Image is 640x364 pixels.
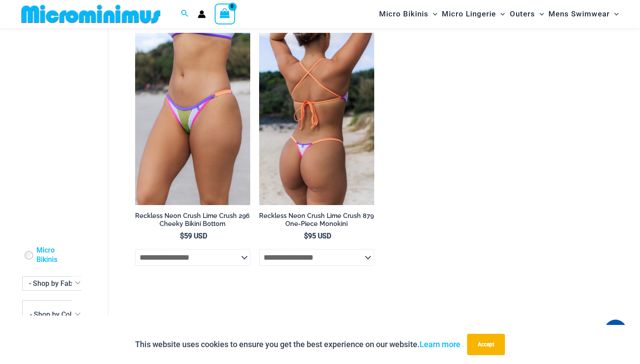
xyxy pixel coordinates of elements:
a: Reckless Neon Crush Lime Crush 879 One-Piece Monokini [259,212,374,232]
a: Reckless Neon Crush Lime Crush 296 Cheeky Bottom 02Reckless Neon Crush Lime Crush 296 Cheeky Bott... [135,33,250,205]
span: Micro Lingerie [442,3,496,25]
bdi: 59 USD [180,232,207,240]
span: - Shop by Color [22,300,84,329]
a: Micro BikinisMenu ToggleMenu Toggle [377,3,440,25]
iframe: TrustedSite Certified [22,1,102,179]
a: Search icon link [181,8,189,20]
a: View Shopping Cart, empty [215,4,235,24]
span: Outers [510,3,535,25]
a: Micro LingerieMenu ToggleMenu Toggle [440,3,507,25]
a: Learn more [420,340,460,349]
span: Menu Toggle [496,3,505,25]
p: This website uses cookies to ensure you get the best experience on our website. [135,338,460,351]
a: Reckless Neon Crush Lime Crush 296 Cheeky Bikini Bottom [135,212,250,232]
bdi: 95 USD [304,232,331,240]
span: - Shop by Color [30,310,78,319]
h2: Reckless Neon Crush Lime Crush 879 One-Piece Monokini [259,212,374,228]
span: Mens Swimwear [548,3,610,25]
a: Reckless Neon Crush Lime Crush 879 One Piece 09Reckless Neon Crush Lime Crush 879 One Piece 10Rec... [259,33,374,205]
span: $ [180,232,184,240]
span: Menu Toggle [610,3,619,25]
a: Micro Bikinis [36,246,75,265]
span: - Shop by Fabric [29,279,80,288]
span: $ [304,232,308,240]
a: Mens SwimwearMenu ToggleMenu Toggle [546,3,621,25]
span: - Shop by Fabric [22,276,84,291]
nav: Site Navigation [376,1,622,27]
span: - Shop by Color [23,300,84,328]
span: Menu Toggle [535,3,544,25]
span: - Shop by Fabric [23,277,84,290]
a: OutersMenu ToggleMenu Toggle [508,3,546,25]
h2: Reckless Neon Crush Lime Crush 296 Cheeky Bikini Bottom [135,212,250,228]
img: Reckless Neon Crush Lime Crush 296 Cheeky Bottom 02 [135,33,250,205]
span: Menu Toggle [428,3,437,25]
img: Reckless Neon Crush Lime Crush 879 One Piece 10 [259,33,374,205]
a: Account icon link [198,10,206,18]
img: MM SHOP LOGO FLAT [18,4,164,24]
button: Accept [467,334,505,355]
span: Micro Bikinis [379,3,428,25]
